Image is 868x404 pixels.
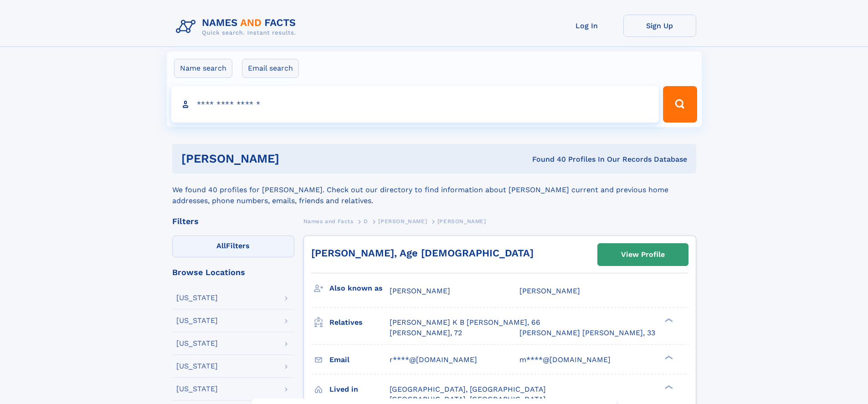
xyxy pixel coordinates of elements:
[172,235,294,257] label: Filters
[663,317,673,323] div: ❯
[390,395,546,404] span: [GEOGRAPHIC_DATA], [GEOGRAPHIC_DATA]
[329,315,390,330] h3: Relatives
[172,268,294,276] div: Browse Locations
[172,15,303,39] img: Logo Names and Facts
[329,382,390,397] h3: Lived in
[329,352,390,368] h3: Email
[176,294,218,302] div: [US_STATE]
[174,59,232,78] label: Name search
[176,385,218,393] div: [US_STATE]
[390,385,546,394] span: [GEOGRAPHIC_DATA], [GEOGRAPHIC_DATA]
[242,59,299,78] label: Email search
[437,218,486,225] span: [PERSON_NAME]
[176,363,218,370] div: [US_STATE]
[519,286,580,295] span: [PERSON_NAME]
[172,174,696,206] div: We found 40 profiles for [PERSON_NAME]. Check out our directory to find information about [PERSON...
[390,328,462,338] a: [PERSON_NAME], 72
[172,217,294,225] div: Filters
[364,218,368,225] span: D
[406,154,687,164] div: Found 40 Profiles In Our Records Database
[519,328,655,338] a: [PERSON_NAME] [PERSON_NAME], 33
[181,153,406,164] h1: [PERSON_NAME]
[311,247,534,259] a: [PERSON_NAME], Age [DEMOGRAPHIC_DATA]
[621,244,665,265] div: View Profile
[378,215,427,227] a: [PERSON_NAME]
[663,354,673,360] div: ❯
[176,317,218,324] div: [US_STATE]
[378,218,427,225] span: [PERSON_NAME]
[663,86,697,123] button: Search Button
[598,244,688,266] a: View Profile
[329,281,390,296] h3: Also known as
[364,215,368,227] a: D
[623,15,696,37] a: Sign Up
[390,317,540,327] a: [PERSON_NAME] K B [PERSON_NAME], 66
[176,340,218,347] div: [US_STATE]
[171,86,659,123] input: search input
[550,15,623,37] a: Log In
[390,286,450,295] span: [PERSON_NAME]
[303,215,354,227] a: Names and Facts
[216,241,226,250] span: All
[663,384,673,390] div: ❯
